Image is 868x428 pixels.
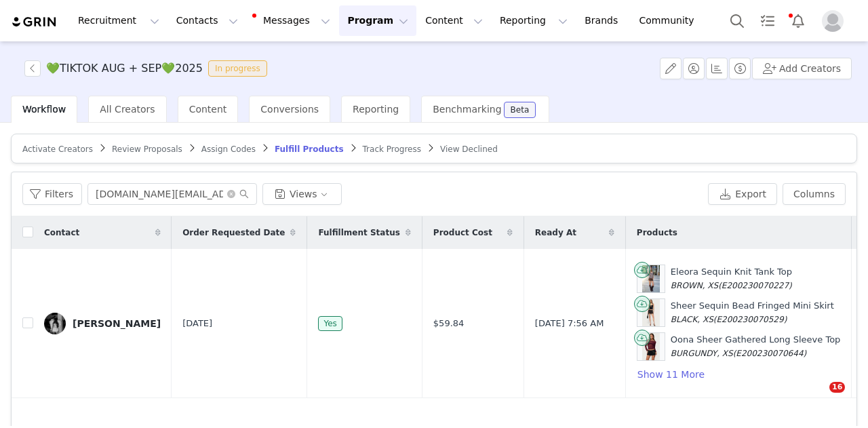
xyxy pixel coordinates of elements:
div: Beta [511,106,530,114]
div: Sheer Sequin Bead Fringed Mini Skirt [671,299,834,326]
input: Search... [87,183,257,205]
span: Workflow [22,104,66,115]
span: View Declined [440,144,498,154]
button: Notifications [783,5,813,36]
iframe: Intercom live chat [802,382,834,414]
button: Contacts [168,5,246,36]
span: Activate Creators [22,144,93,154]
img: Product Image [642,265,660,292]
a: [PERSON_NAME] [44,313,161,334]
span: BROWN, XS [671,281,718,290]
span: Review Proposals [112,144,182,154]
span: All Creators [100,104,155,115]
span: Conversions [260,104,319,115]
button: Export [708,183,777,205]
span: Yes [318,316,342,331]
button: Content [417,5,491,36]
img: grin logo [11,16,58,28]
span: BURGUNDY, XS [671,349,733,358]
span: (E200230070227) [718,281,792,290]
h3: 💚TIKTOK AUG + SEP💚2025 [46,60,203,77]
i: icon: close-circle [227,190,235,198]
button: Add Creators [752,58,852,79]
img: placeholder-profile.jpg [822,10,844,32]
span: [DATE] 7:56 AM [535,317,604,330]
img: e6e5bac4-ef50-412f-ace6-35f1676fbaae.jpg [44,313,66,334]
button: Columns [783,183,846,205]
span: Assign Codes [201,144,256,154]
span: BLACK, XS [671,315,713,324]
button: Show 11 More [637,366,705,383]
a: Community [631,5,709,36]
span: [object Object] [24,60,273,77]
span: Product Cost [433,227,492,239]
span: Order Requested Date [182,227,285,239]
div: Oona Sheer Gathered Long Sleeve Top [671,333,841,359]
span: Benchmarking [433,104,501,115]
span: 16 [829,382,845,393]
button: Messages [247,5,338,36]
img: Product Image [642,333,660,360]
span: Products [637,227,677,239]
a: Brands [576,5,630,36]
span: [DATE] [182,317,212,330]
span: Contact [44,227,79,239]
span: (E200230070529) [713,315,787,324]
button: Profile [814,10,857,32]
button: Program [339,5,416,36]
button: Reporting [492,5,576,36]
a: Tasks [753,5,783,36]
button: Search [722,5,752,36]
span: (E200230070644) [733,349,807,358]
i: icon: search [239,189,249,199]
button: Filters [22,183,82,205]
img: Product Image [642,299,660,326]
div: Eleora Sequin Knit Tank Top [671,265,792,292]
button: Views [262,183,342,205]
span: $59.84 [433,317,465,330]
span: Fulfillment Status [318,227,399,239]
span: Track Progress [363,144,421,154]
button: Recruitment [70,5,167,36]
span: In progress [208,60,267,77]
span: Content [189,104,227,115]
span: Fulfill Products [275,144,344,154]
span: Reporting [353,104,399,115]
div: [PERSON_NAME] [73,318,161,329]
span: Ready At [535,227,576,239]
